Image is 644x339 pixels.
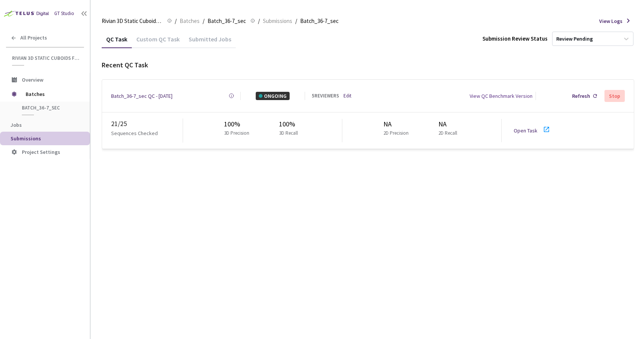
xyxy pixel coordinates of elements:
[102,35,132,48] div: QC Task
[263,17,292,26] span: Submissions
[438,129,457,137] p: 2D Recall
[343,92,351,100] a: Edit
[102,17,163,26] span: Rivian 3D Static Cuboids fixed[2024-25]
[111,119,183,129] div: 21 / 25
[261,17,294,25] a: Submissions
[609,93,620,99] div: Stop
[572,92,590,100] div: Refresh
[111,92,172,100] a: Batch_36-7_sec QC - [DATE]
[224,119,252,129] div: 100%
[22,149,60,155] span: Project Settings
[383,129,409,137] p: 2D Precision
[279,129,298,137] p: 3D Recall
[111,129,158,137] p: Sequences Checked
[556,35,593,43] div: Review Pending
[102,60,634,70] div: Recent QC Task
[132,35,184,48] div: Custom QC Task
[383,119,412,129] div: NA
[184,35,236,48] div: Submitted Jobs
[11,135,41,142] span: Submissions
[224,129,249,137] p: 3D Precision
[258,17,260,26] li: /
[599,17,623,25] span: View Logs
[22,105,78,111] span: Batch_36-7_sec
[11,122,22,128] span: Jobs
[175,17,177,26] li: /
[54,10,74,17] div: GT Studio
[208,17,246,26] span: Batch_36-7_sec
[470,92,533,100] div: View QC Benchmark Version
[482,34,548,43] div: Submission Review Status
[295,17,297,26] li: /
[300,17,339,26] span: Batch_36-7_sec
[203,17,204,26] li: /
[279,119,301,129] div: 100%
[22,76,43,83] span: Overview
[26,87,77,102] span: Batches
[20,35,47,41] span: All Projects
[12,55,79,61] span: Rivian 3D Static Cuboids fixed[2024-25]
[178,17,201,25] a: Batches
[438,119,460,129] div: NA
[312,92,339,100] div: 5 REVIEWERS
[514,127,537,134] a: Open Task
[180,17,200,26] span: Batches
[256,92,290,100] div: ONGOING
